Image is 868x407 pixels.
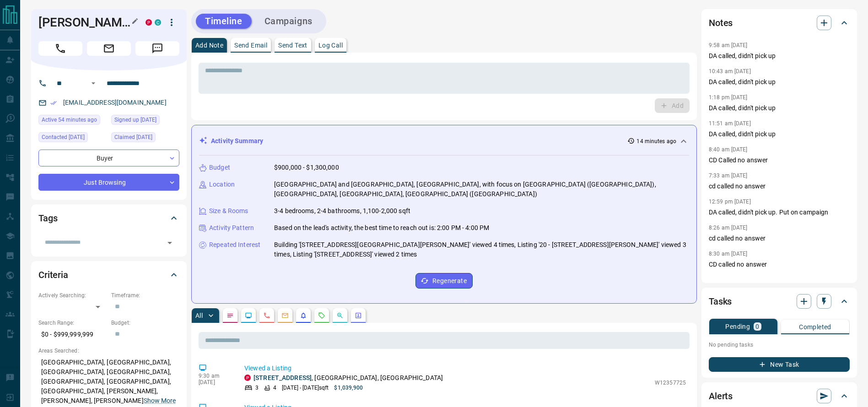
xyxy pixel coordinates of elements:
[355,312,362,319] svg: Agent Actions
[255,14,322,29] button: Campaigns
[709,51,850,61] p: DA called, didn't pick up
[196,14,252,29] button: Timeline
[38,207,179,229] div: Tags
[709,234,850,243] p: cd called no answer
[209,180,235,189] p: Location
[282,384,329,392] p: [DATE] - [DATE] sqft
[111,319,179,327] p: Budget:
[274,240,689,259] p: Building '[STREET_ADDRESS][GEOGRAPHIC_DATA][PERSON_NAME]' viewed 4 times, Listing '20 - [STREET_A...
[709,120,751,127] p: 11:51 am [DATE]
[199,373,231,379] p: 9:30 am
[244,375,251,381] div: property.ca
[415,273,473,289] button: Regenerate
[709,16,733,30] h2: Notes
[709,389,733,403] h2: Alerts
[334,384,363,392] p: $1,039,900
[709,77,850,87] p: DA called, didn't pick up
[111,115,179,128] div: Wed Jan 15 2020
[211,136,263,146] p: Activity Summary
[38,264,179,286] div: Criteria
[253,374,312,381] a: [STREET_ADDRESS]
[336,312,344,319] svg: Opportunities
[38,115,107,128] div: Tue Oct 14 2025
[655,379,686,387] p: W12357725
[38,327,107,342] p: $0 - $999,999,999
[709,357,850,372] button: New Task
[146,19,152,26] div: property.ca
[274,180,689,199] p: [GEOGRAPHIC_DATA] and [GEOGRAPHIC_DATA], [GEOGRAPHIC_DATA], with focus on [GEOGRAPHIC_DATA] ([GEO...
[255,384,259,392] p: 3
[195,42,223,48] p: Add Note
[709,277,748,283] p: 8:19 am [DATE]
[709,208,850,217] p: DA called, didn't pick up. Put on campaign
[709,103,850,113] p: DA called, didn't pick up
[709,260,850,269] p: CD called no answer
[209,163,230,172] p: Budget
[274,223,489,233] p: Based on the lead's activity, the best time to reach out is: 2:00 PM - 4:00 PM
[709,182,850,191] p: cd called no answer
[38,347,179,355] p: Areas Searched:
[111,132,179,145] div: Thu Jul 02 2020
[244,364,686,373] p: Viewed a Listing
[199,133,689,150] div: Activity Summary14 minutes ago
[709,172,748,179] p: 7:33 am [DATE]
[114,133,152,142] span: Claimed [DATE]
[226,312,234,319] svg: Notes
[755,323,759,330] p: 0
[709,42,748,48] p: 9:58 am [DATE]
[234,42,267,48] p: Send Email
[38,132,107,145] div: Thu Oct 09 2025
[253,373,443,383] p: , [GEOGRAPHIC_DATA], [GEOGRAPHIC_DATA]
[273,384,276,392] p: 4
[111,291,179,300] p: Timeframe:
[274,206,410,216] p: 3-4 bedrooms, 2-4 bathrooms, 1,100-2,000 sqft
[155,19,161,26] div: condos.ca
[318,312,325,319] svg: Requests
[209,206,248,216] p: Size & Rooms
[38,268,68,282] h2: Criteria
[263,312,270,319] svg: Calls
[274,163,339,172] p: $900,000 - $1,300,000
[163,236,176,249] button: Open
[300,312,307,319] svg: Listing Alerts
[135,41,179,56] span: Message
[709,12,850,34] div: Notes
[709,155,850,165] p: CD Called no answer
[144,396,176,406] button: Show More
[199,379,231,386] p: [DATE]
[709,251,748,257] p: 8:30 am [DATE]
[709,294,732,309] h2: Tasks
[38,174,179,191] div: Just Browsing
[709,385,850,407] div: Alerts
[709,129,850,139] p: DA called, didn't pick up
[318,42,343,48] p: Log Call
[38,150,179,166] div: Buyer
[799,324,831,330] p: Completed
[209,240,260,250] p: Repeated Interest
[281,312,289,319] svg: Emails
[42,133,85,142] span: Contacted [DATE]
[709,225,748,231] p: 8:26 am [DATE]
[725,323,750,330] p: Pending
[709,198,751,205] p: 12:59 pm [DATE]
[38,211,57,225] h2: Tags
[709,290,850,312] div: Tasks
[245,312,252,319] svg: Lead Browsing Activity
[87,41,131,56] span: Email
[195,312,203,319] p: All
[50,100,57,106] svg: Email Verified
[709,94,748,101] p: 1:18 pm [DATE]
[38,15,132,30] h1: [PERSON_NAME]
[278,42,307,48] p: Send Text
[209,223,254,233] p: Activity Pattern
[38,291,107,300] p: Actively Searching:
[38,319,107,327] p: Search Range:
[38,41,82,56] span: Call
[114,115,156,124] span: Signed up [DATE]
[63,99,167,106] a: [EMAIL_ADDRESS][DOMAIN_NAME]
[42,115,97,124] span: Active 54 minutes ago
[88,78,99,89] button: Open
[709,68,751,75] p: 10:43 am [DATE]
[709,146,748,153] p: 8:40 am [DATE]
[709,338,850,352] p: No pending tasks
